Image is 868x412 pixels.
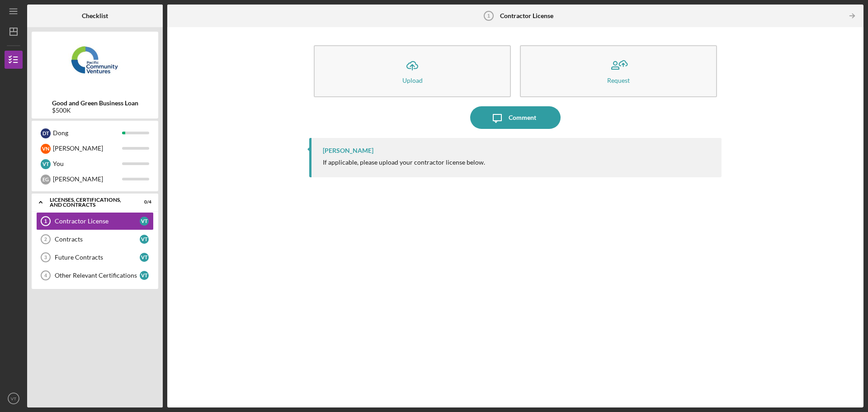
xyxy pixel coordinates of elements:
[55,272,140,279] div: Other Relevant Certifications
[44,218,47,224] tspan: 1
[323,147,373,154] div: [PERSON_NAME]
[53,171,122,187] div: [PERSON_NAME]
[53,156,122,171] div: You
[44,237,47,242] tspan: 2
[520,45,717,97] button: Request
[82,12,108,19] b: Checklist
[53,125,122,141] div: Dong
[36,266,154,284] a: 4Other Relevant CertificationsVT
[140,253,149,262] div: V T
[314,45,511,97] button: Upload
[36,248,154,266] a: 3Future ContractsVT
[5,389,23,407] button: VT
[41,175,51,185] div: E G
[52,107,138,114] div: $500K
[36,230,154,248] a: 2ContractsVT
[140,271,149,280] div: V T
[500,12,553,19] b: Contractor License
[140,235,149,244] div: V T
[55,218,140,225] div: Contractor License
[470,106,561,129] button: Comment
[487,13,490,19] tspan: 1
[50,197,129,208] div: Licenses, Certifications, and Contracts
[44,273,47,278] tspan: 4
[509,106,536,129] div: Comment
[55,254,140,261] div: Future Contracts
[41,144,51,154] div: V N
[41,128,51,138] div: D T
[140,217,149,226] div: V T
[402,77,423,84] div: Upload
[53,141,122,156] div: [PERSON_NAME]
[607,77,630,84] div: Request
[11,396,16,401] text: VT
[36,212,154,230] a: 1Contractor LicenseVT
[41,159,51,169] div: V T
[32,36,158,90] img: Product logo
[135,199,151,205] div: 0 / 4
[55,236,140,243] div: Contracts
[323,159,485,166] div: If applicable, please upload your contractor license below.
[52,99,138,107] b: Good and Green Business Loan
[44,255,47,260] tspan: 3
